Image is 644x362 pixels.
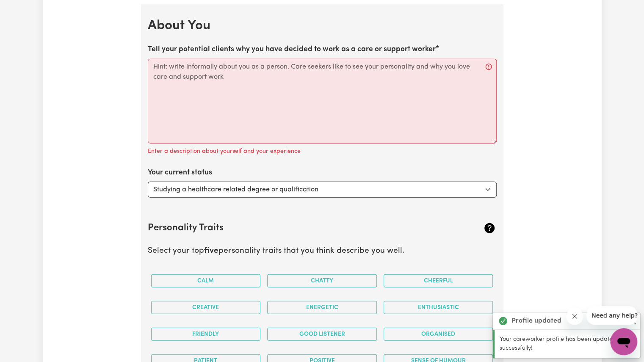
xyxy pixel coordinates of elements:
p: Select your top personality traits that you think describe you well. [148,245,497,257]
button: Good Listener [267,328,377,341]
button: Organised [384,328,493,341]
p: Enter a description about yourself and your experience [148,147,301,156]
h2: Personality Traits [148,223,439,234]
button: Energetic [267,301,377,314]
p: Your careworker profile has been updated successfully! [500,335,635,353]
h2: About You [148,18,497,34]
iframe: Button to launch messaging window [610,328,637,355]
button: Cheerful [384,274,493,287]
label: Tell your potential clients why you have decided to work as a care or support worker [148,44,436,55]
iframe: Message from company [586,306,637,325]
button: Chatty [267,274,377,287]
strong: Profile updated [511,316,561,326]
span: Need any help? [5,6,51,13]
iframe: Close message [566,308,583,325]
button: Calm [151,274,261,287]
label: Your current status [148,167,212,178]
button: Enthusiastic [384,301,493,314]
button: Creative [151,301,261,314]
button: Friendly [151,328,261,341]
b: five [204,247,218,255]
